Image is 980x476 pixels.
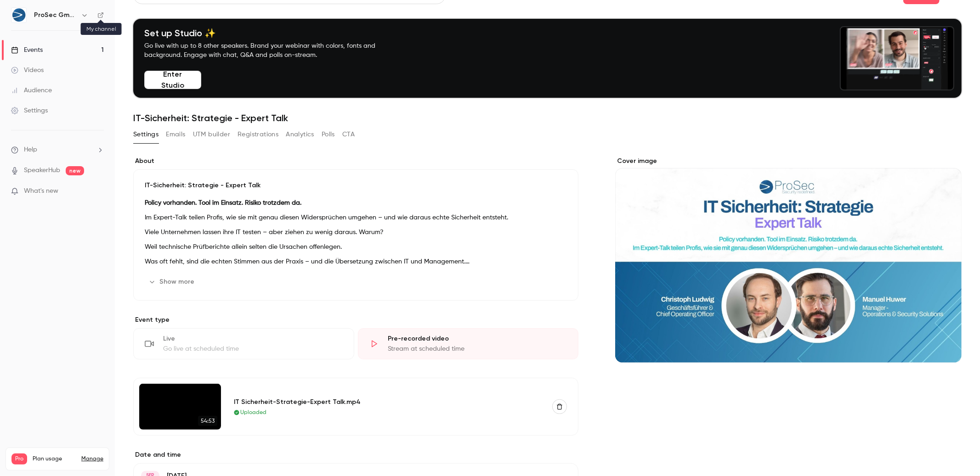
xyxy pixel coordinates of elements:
div: Settings [11,106,48,115]
button: UTM builder [193,127,230,142]
section: Cover image [615,157,962,363]
label: Date and time [133,450,578,459]
button: Polls [322,127,335,142]
p: Weil technische Prüfberichte allein selten die Ursachen offenlegen. [145,241,567,252]
button: Registrations [238,127,278,142]
div: Go live at scheduled time [163,344,343,353]
p: Event type [133,315,578,325]
a: Manage [81,455,103,463]
p: Was oft fehlt, sind die echten Stimmen aus der Praxis – und die Übersetzung zwischen IT und Manag... [145,256,567,267]
p: Im Expert-Talk teilen Profis, wie sie mit genau diesen Widersprüchen umgehen – und wie daraus ech... [145,212,567,223]
span: Help [24,145,37,155]
span: Pro [11,454,27,465]
button: Emails [166,127,185,142]
span: new [66,166,84,175]
div: Audience [11,86,52,95]
div: Stream at scheduled time [388,344,567,353]
h1: IT-Sicherheit: Strategie - Expert Talk [133,112,962,123]
span: Uploaded [240,409,266,417]
div: Live [163,334,343,343]
a: SpeakerHub [24,166,60,175]
label: Cover image [615,157,962,166]
label: About [133,157,578,166]
button: Show more [145,274,200,289]
h6: ProSec GmbH [34,11,77,20]
div: Pre-recorded videoStream at scheduled time [358,328,579,359]
button: Settings [133,127,159,142]
li: help-dropdown-opener [11,145,104,155]
div: Videos [11,66,44,75]
div: IT Sicherheit-Strategie-Expert Talk.mp4 [234,397,541,407]
h4: Set up Studio ✨ [144,28,397,39]
div: Pre-recorded video [388,334,567,343]
button: Analytics [286,127,314,142]
span: Plan usage [33,455,76,463]
button: Enter Studio [144,71,201,89]
p: Go live with up to 8 other speakers. Brand your webinar with colors, fonts and background. Engage... [144,41,397,60]
p: Viele Unternehmen lassen ihre IT testen – aber ziehen zu wenig daraus. Warum? [145,227,567,238]
div: Events [11,45,43,55]
button: CTA [342,127,355,142]
strong: Policy vorhanden. Tool im Einsatz. Risiko trotzdem da. [145,200,301,206]
span: What's new [24,186,58,196]
iframe: Noticeable Trigger [93,187,104,196]
span: 54:53 [198,416,217,426]
img: ProSec GmbH [11,8,26,22]
p: IT-Sicherheit: Strategie - Expert Talk [145,181,567,190]
div: LiveGo live at scheduled time [133,328,354,359]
